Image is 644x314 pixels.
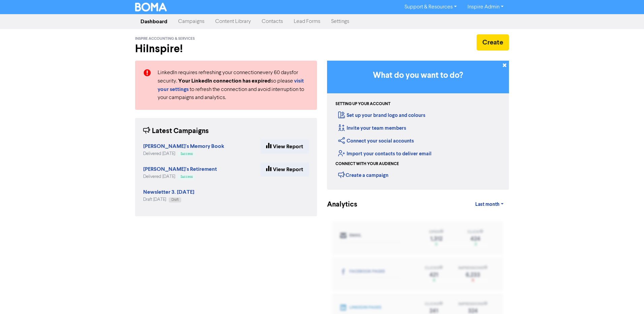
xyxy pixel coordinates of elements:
a: Content Library [210,15,256,28]
a: Lead Forms [288,15,326,28]
strong: Your LinkedIn connection has expired [178,77,271,84]
div: Getting Started in BOMA [327,61,509,190]
div: Create a campaign [338,170,388,180]
img: BOMA Logo [135,3,167,11]
span: Draft [171,198,179,201]
span: Success [181,152,193,156]
div: Latest Campaigns [143,126,209,136]
a: Contacts [256,15,288,28]
a: Support & Resources [399,2,462,12]
strong: [PERSON_NAME]'s Memory Book [143,143,224,150]
div: Analytics [327,199,349,210]
div: Delivered [DATE] [143,174,217,180]
a: [PERSON_NAME]'s Retirement [143,167,217,172]
a: Newsletter 3. [DATE] [143,190,194,195]
div: Delivered [DATE] [143,151,224,157]
span: Inspire Accounting & Services [135,36,195,41]
a: Dashboard [135,15,173,28]
a: Set up your brand logo and colours [338,112,425,119]
a: Campaigns [173,15,210,28]
div: Setting up your account [335,101,390,107]
a: Settings [326,15,355,28]
a: Import your contacts to deliver email [338,151,431,157]
a: Inspire Admin [462,2,509,12]
button: Create [477,34,509,51]
span: Last month [475,201,500,208]
div: Draft [DATE] [143,196,194,203]
div: LinkedIn requires refreshing your connection every 60 days for security. so please to refresh the... [153,69,314,102]
div: Connect with your audience [335,161,399,167]
a: View Report [260,162,309,177]
a: Last month [470,198,509,211]
a: View Report [260,139,309,154]
a: Connect your social accounts [338,138,414,144]
strong: Newsletter 3. [DATE] [143,189,194,195]
a: [PERSON_NAME]'s Memory Book [143,144,224,149]
span: Success [181,175,193,179]
a: visit your settings [158,78,304,92]
iframe: Chat Widget [610,282,644,314]
strong: [PERSON_NAME]'s Retirement [143,166,217,172]
h3: What do you want to do? [337,71,499,81]
a: Invite your team members [338,125,406,131]
h2: Hi Inspire ! [135,42,317,55]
